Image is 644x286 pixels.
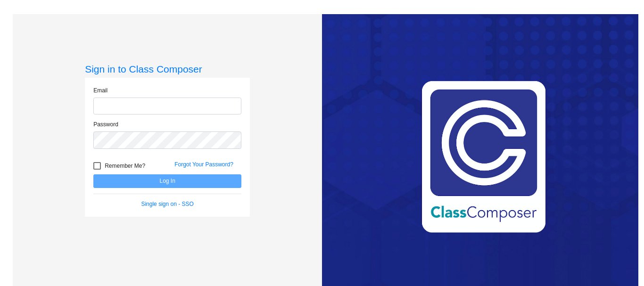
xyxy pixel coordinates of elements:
[93,174,241,188] button: Log In
[105,160,145,172] span: Remember Me?
[93,120,118,129] label: Password
[85,63,250,75] h3: Sign in to Class Composer
[141,201,193,207] a: Single sign on - SSO
[174,161,233,168] a: Forgot Your Password?
[93,86,107,95] label: Email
